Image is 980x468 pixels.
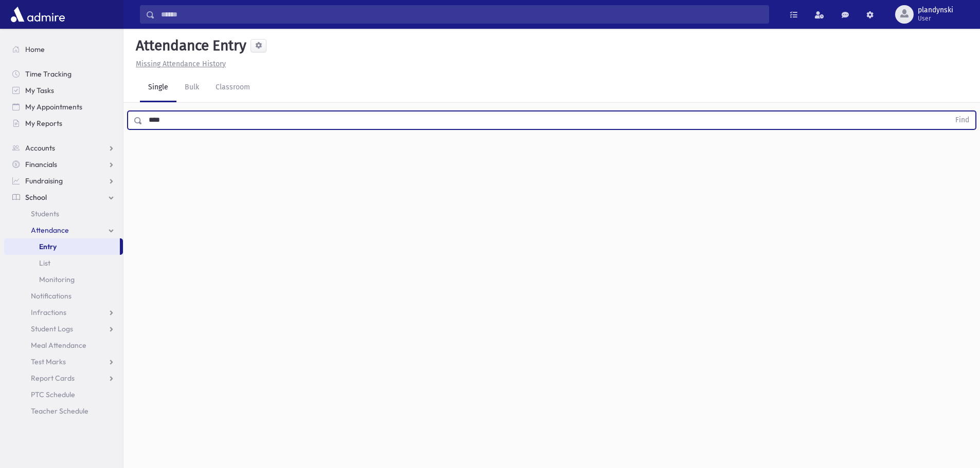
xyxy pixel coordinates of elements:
[39,242,57,251] span: Entry
[25,69,72,79] span: Time Tracking
[31,226,69,235] span: Attendance
[918,14,953,23] span: User
[4,173,123,189] a: Fundraising
[4,41,123,58] a: Home
[8,4,67,25] img: AdmirePro
[31,357,66,366] span: Test Marks
[136,60,226,68] u: Missing Attendance History
[4,115,123,132] a: My Reports
[4,255,123,271] a: List
[4,288,123,304] a: Notifications
[25,143,55,153] span: Accounts
[207,73,258,102] a: Classroom
[25,102,82,111] span: My Appointments
[39,275,75,284] span: Monitoring
[4,99,123,115] a: My Appointments
[4,321,123,337] a: Student Logs
[31,341,86,350] span: Meal Attendance
[25,45,45,54] span: Home
[25,119,62,128] span: My Reports
[155,5,769,24] input: Search
[25,160,57,169] span: Financials
[31,209,59,218] span: Students
[25,193,47,202] span: School
[176,73,207,102] a: Bulk
[4,140,123,156] a: Accounts
[4,304,123,321] a: Infractions
[4,337,123,353] a: Meal Attendance
[4,156,123,173] a: Financials
[140,73,176,102] a: Single
[132,37,246,54] h5: Attendance Entry
[4,271,123,288] a: Monitoring
[31,291,72,301] span: Notifications
[132,60,226,68] a: Missing Attendance History
[4,189,123,205] a: School
[4,66,123,82] a: Time Tracking
[31,373,75,383] span: Report Cards
[4,370,123,386] a: Report Cards
[4,222,123,238] a: Attendance
[39,258,50,268] span: List
[31,308,66,317] span: Infractions
[4,205,123,222] a: Students
[918,6,953,14] span: plandynski
[4,238,120,255] a: Entry
[31,390,75,399] span: PTC Schedule
[4,386,123,403] a: PTC Schedule
[949,111,975,129] button: Find
[4,82,123,99] a: My Tasks
[4,353,123,370] a: Test Marks
[4,403,123,419] a: Teacher Schedule
[25,86,54,95] span: My Tasks
[31,406,88,416] span: Teacher Schedule
[25,176,63,185] span: Fundraising
[31,324,73,333] span: Student Logs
